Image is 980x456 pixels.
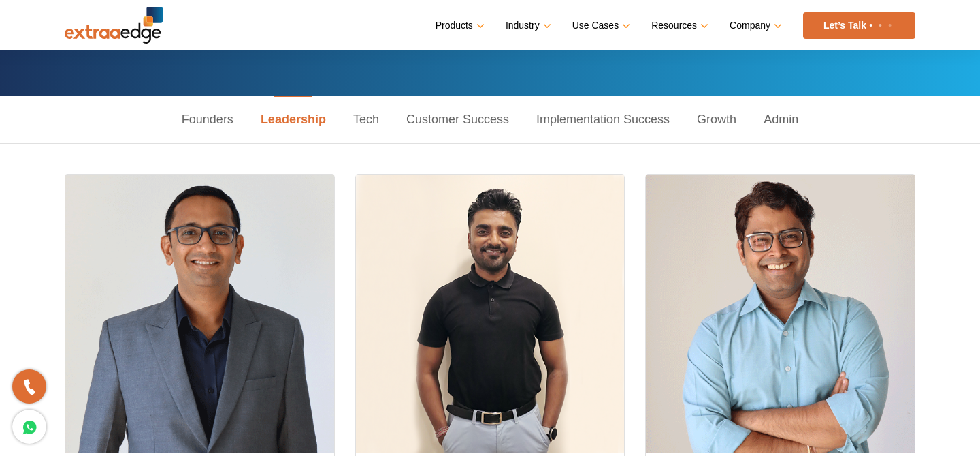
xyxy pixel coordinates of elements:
[340,96,393,143] a: Tech
[506,16,549,35] a: Industry
[803,12,915,39] a: Let’s Talk
[572,16,627,35] a: Use Cases
[683,96,750,143] a: Growth
[393,96,523,143] a: Customer Success
[523,96,683,143] a: Implementation Success
[168,96,247,143] a: Founders
[750,96,812,143] a: Admin
[436,16,482,35] a: Products
[247,96,340,143] a: Leadership
[651,16,706,35] a: Resources
[730,16,779,35] a: Company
